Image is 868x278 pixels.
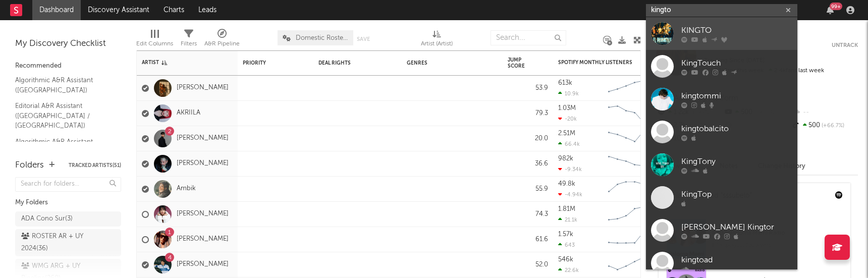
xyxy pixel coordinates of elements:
div: 79.3 [508,107,548,120]
svg: Chart title [604,76,649,101]
a: [PERSON_NAME] [177,159,229,168]
div: A&R Pipeline [204,25,240,54]
div: 52.0 [508,259,548,271]
div: -20k [558,116,577,122]
div: 49.8k [558,181,575,187]
a: [PERSON_NAME] Kingtor [646,214,797,247]
a: KINGTO [646,17,797,50]
div: Artist (Artist) [421,25,453,54]
a: [PERSON_NAME] [177,235,229,244]
a: [PERSON_NAME] [177,260,229,269]
a: [PERSON_NAME] [177,84,229,92]
div: 1.81M [558,206,575,212]
div: 61.6 [508,234,548,246]
div: ADA Cono Sur ( 3 ) [21,213,73,225]
div: 643 [558,242,575,248]
a: [PERSON_NAME] [177,210,229,218]
div: A&R Pipeline [204,38,240,50]
svg: Chart title [604,202,649,227]
span: +66.7 % [820,123,844,129]
div: -4.94k [558,191,582,198]
div: Filters [181,38,197,50]
div: Recommended [15,60,121,72]
div: Spotify Monthly Listeners [558,60,634,66]
div: My Discovery Checklist [15,38,121,50]
div: 2.51M [558,130,575,137]
div: Deal Rights [318,60,371,66]
div: Genres [407,60,472,66]
a: [PERSON_NAME] [177,134,229,143]
div: Edit Columns [136,38,173,50]
a: kingtommi [646,83,797,116]
svg: Chart title [604,252,649,277]
div: 21.1k [558,216,577,223]
div: Artist [142,60,218,66]
div: 66.4k [558,141,580,147]
a: ROSTER AR + UY 2024(36) [15,229,121,256]
div: -- [791,106,858,119]
svg: Chart title [604,177,649,202]
a: ADA Cono Sur(3) [15,211,121,227]
a: Algorithmic A&R Assistant ([GEOGRAPHIC_DATA]) [15,75,111,95]
input: Search for artists [646,4,797,17]
div: 20.0 [508,133,548,145]
div: KingTop [681,188,792,200]
div: KingTouch [681,57,792,69]
a: KingTouch [646,50,797,83]
div: [PERSON_NAME] Kingtor [681,221,792,233]
div: 500 [791,119,858,132]
div: 10.9k [558,90,579,97]
a: Ambik [177,185,196,193]
a: Algorithmic A&R Assistant ([GEOGRAPHIC_DATA]) [15,136,111,157]
button: Save [357,36,370,42]
div: Priority [243,60,283,66]
div: ROSTER AR + UY 2024 ( 36 ) [21,231,92,255]
button: Tracked Artists(51) [69,163,121,168]
a: AKRIILA [177,109,200,118]
a: kingtobalcito [646,116,797,148]
div: Filters [181,25,197,54]
a: KingTony [646,148,797,181]
div: 1.03M [558,105,576,112]
input: Search for folders... [15,177,121,192]
svg: Chart title [604,151,649,177]
div: Edit Columns [136,25,173,54]
div: 53.9 [508,82,548,94]
div: 99 + [830,3,842,10]
div: 74.3 [508,208,548,220]
div: 613k [558,80,572,86]
div: Folders [15,159,44,172]
a: Editorial A&R Assistant ([GEOGRAPHIC_DATA] / [GEOGRAPHIC_DATA]) [15,100,111,131]
div: KINGTO [681,24,792,36]
svg: Chart title [604,101,649,126]
input: Search... [491,30,566,45]
div: Jump Score [508,57,533,69]
a: KingTop [646,181,797,214]
div: 982k [558,155,573,162]
div: 22.6k [558,267,579,273]
div: 55.9 [508,183,548,195]
div: kingtoad [681,254,792,266]
span: Domestic Roster Review - Priority [296,35,348,41]
svg: Chart title [604,126,649,151]
div: KingTony [681,155,792,168]
div: -9.34k [558,166,582,173]
div: My Folders [15,197,121,209]
button: 99+ [827,6,834,14]
div: 546k [558,256,573,263]
div: 36.6 [508,158,548,170]
div: Artist (Artist) [421,38,453,50]
div: 1.57k [558,231,573,238]
svg: Chart title [604,227,649,252]
button: Untrack [832,40,858,50]
div: kingtobalcito [681,123,792,135]
div: kingtommi [681,90,792,102]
